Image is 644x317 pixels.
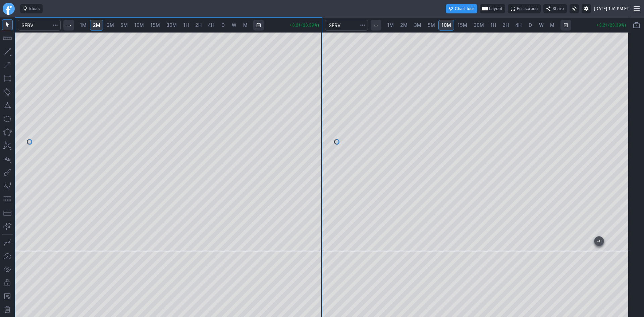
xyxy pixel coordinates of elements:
button: XABCD [2,140,13,151]
button: Ideas [20,4,43,13]
span: 1H [183,22,189,28]
a: W [229,20,239,31]
button: Triangle [2,100,13,111]
span: 3M [414,22,421,28]
a: 2M [90,20,103,31]
a: 3M [411,20,424,31]
button: Settings [582,4,591,13]
span: W [232,22,236,28]
span: Full screen [517,5,538,12]
span: 1H [490,22,496,28]
button: Layout [480,4,505,13]
p: +3.21 (23.39%) [596,23,626,27]
span: Ideas [29,5,40,12]
button: Search [358,20,367,31]
a: 15M [147,20,163,31]
a: 15M [454,20,470,31]
button: Fibonacci retracements [2,194,13,205]
span: M [243,22,248,28]
span: 10M [441,22,451,28]
button: Search [51,20,60,31]
a: 2H [499,20,512,31]
button: Range [253,20,264,31]
span: 30M [474,22,484,28]
a: 4H [512,20,525,31]
button: Rectangle [2,73,13,84]
a: 30M [163,20,180,31]
button: Arrow [2,60,13,70]
button: Chart tour [446,4,477,13]
span: 3M [107,22,114,28]
a: 5M [117,20,131,31]
span: M [550,22,554,28]
button: Full screen [508,4,541,13]
button: Add note [2,291,13,302]
button: Drawings autosave: Off [2,251,13,261]
button: Rotated rectangle [2,87,13,97]
button: Hide drawings [2,264,13,275]
span: [DATE] 1:51 PM ET [594,5,629,12]
a: 4H [205,20,217,31]
button: Brush [2,167,13,178]
span: 4H [515,22,522,28]
input: Search [18,20,61,31]
a: Finviz.com [3,3,15,15]
button: Jump to the most recent bar [594,236,604,246]
button: Portfolio watchlist [631,20,642,31]
span: 5M [120,22,128,28]
button: Text [2,154,13,164]
span: 10M [134,22,144,28]
button: Remove all drawings [2,304,13,315]
a: 1H [487,20,499,31]
a: 1H [180,20,192,31]
a: 5M [425,20,438,31]
button: Anchored VWAP [2,221,13,231]
button: Measure [2,33,13,44]
a: M [240,20,251,31]
button: Polygon [2,127,13,138]
a: M [547,20,558,31]
a: 1M [77,20,90,31]
a: D [218,20,228,31]
a: 2M [397,20,411,31]
span: 2H [502,22,509,28]
a: 10M [438,20,454,31]
button: Drawing mode: Single [2,237,13,248]
span: 2H [195,22,202,28]
button: Elliott waves [2,180,13,191]
span: 15M [150,22,160,28]
a: W [536,20,547,31]
span: 30M [166,22,177,28]
a: 3M [104,20,117,31]
span: 1M [80,22,87,28]
a: 2H [192,20,205,31]
button: Ellipse [2,113,13,124]
span: 2M [93,22,100,28]
span: W [539,22,544,28]
p: +3.21 (23.39%) [289,23,319,27]
a: 1M [384,20,397,31]
span: Share [552,5,564,12]
a: D [525,20,536,31]
button: Lock drawings [2,277,13,288]
button: Interval [63,20,74,31]
button: Line [2,46,13,57]
span: D [221,22,225,28]
button: Position [2,207,13,218]
span: 1M [387,22,394,28]
button: Mouse [2,19,13,30]
input: Search [325,20,368,31]
span: 4H [208,22,214,28]
span: 15M [458,22,467,28]
a: 30M [471,20,487,31]
span: 5M [428,22,435,28]
span: Chart tour [455,5,474,12]
a: 10M [131,20,147,31]
span: D [529,22,532,28]
button: Toggle light mode [570,4,579,13]
button: Share [543,4,567,13]
span: Layout [489,5,502,12]
button: Range [560,20,571,31]
span: 2M [400,22,408,28]
button: Interval [371,20,381,31]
